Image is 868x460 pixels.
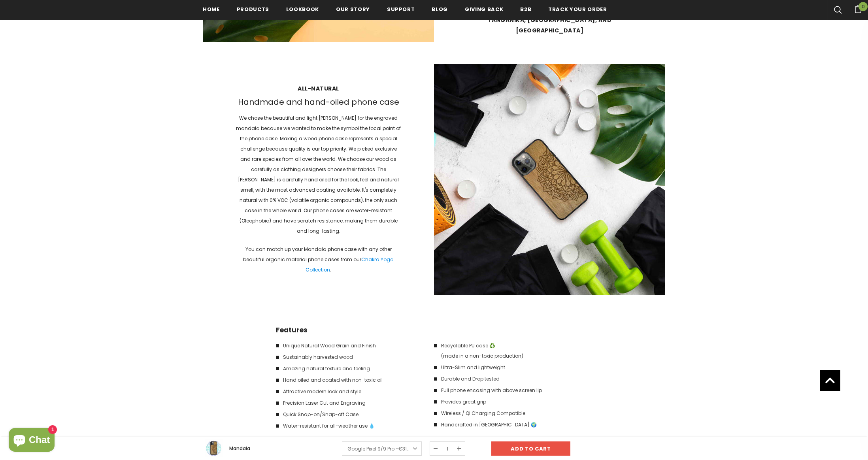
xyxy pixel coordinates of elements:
li: Attractive modern look and style [276,386,426,397]
a: 0 [848,4,868,13]
a: Chakra Yoga Collection [306,256,394,273]
p: We chose the beautiful and light [PERSON_NAME] for the engraved mandala because we wanted to make... [235,113,402,236]
li: Sustainably harvested wood [276,352,426,362]
h3: Handmade and hand-oiled phone case [235,97,402,107]
span: support [387,6,415,13]
span: Our Story [336,6,370,13]
img: Wood Engraved Mandala Case Fitness Flatlay [434,64,665,295]
li: Hand oiled and coated with non-toxic oil [276,375,426,385]
li: Precision Laser Cut and Engraving [276,398,426,408]
li: Wireless / Qi Charging Compatible [434,408,584,419]
span: Mandala [229,445,250,452]
span: Giving back [465,6,503,13]
li: Quick Snap-on/Snap-off Case [276,409,426,420]
li: Recyclable PU case ♻️ (made in a non-toxic production) [434,341,584,361]
li: Amazing natural texture and feeling [276,364,426,374]
span: Lookbook [286,6,319,13]
li: Provides great grip [434,397,584,407]
span: 0 [859,2,868,11]
li: Handcrafted in [GEOGRAPHIC_DATA] 🌍 [434,420,584,430]
li: Unique Natural Wood Grain and Finish [276,341,426,351]
span: B2B [520,6,531,13]
span: Blog [432,6,448,13]
a: Google Pixel 9/9 Pro -€31.90EUR [342,441,422,456]
span: Products [237,6,269,13]
span: Home [203,6,220,13]
strong: WOOD SPECIES AND ORIGIN: Tanganika, [GEOGRAPHIC_DATA], and [GEOGRAPHIC_DATA] [466,5,633,36]
li: Durable and Drop tested [434,374,584,384]
li: Water-resistant for all-weather use 💧 [276,421,426,431]
h4: Features [276,325,426,335]
p: You can match up your Mandala phone case with any other beautiful organic material phone cases fr... [235,244,402,275]
inbox-online-store-chat: Shopify online store chat [6,428,57,454]
li: Full phone encasing with above screen lip [434,385,584,396]
span: €31.90EUR [398,445,423,452]
li: Ultra-Slim and lightweight [434,362,584,373]
strong: All-natural [235,85,402,92]
input: Add to cart [491,441,570,456]
span: Track your order [548,6,607,13]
